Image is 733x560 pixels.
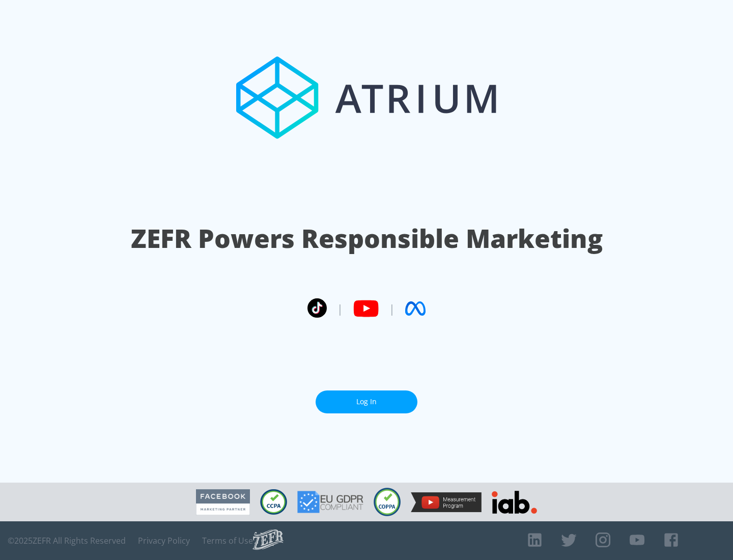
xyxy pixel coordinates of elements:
span: | [389,301,395,316]
img: Facebook Marketing Partner [196,489,250,515]
span: © 2025 ZEFR All Rights Reserved [8,536,126,546]
a: Terms of Use [202,536,253,546]
img: YouTube Measurement Program [411,492,482,512]
a: Log In [316,390,417,413]
a: Privacy Policy [138,536,190,546]
span: | [337,301,343,316]
img: IAB [492,491,537,514]
h1: ZEFR Powers Responsible Marketing [131,221,603,256]
img: COPPA Compliant [374,488,401,516]
img: CCPA Compliant [260,489,287,515]
img: GDPR Compliant [297,491,363,513]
